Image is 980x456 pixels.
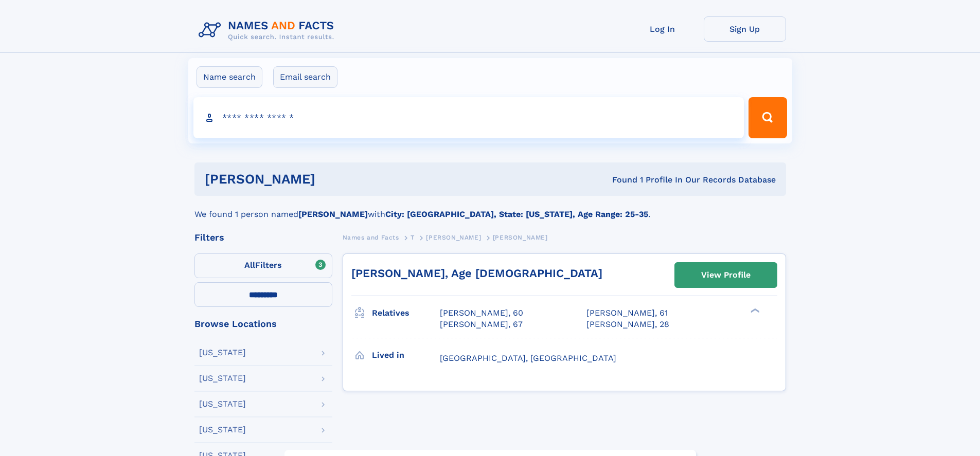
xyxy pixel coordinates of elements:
div: Found 1 Profile In Our Records Database [464,174,776,186]
a: [PERSON_NAME], 61 [586,307,668,319]
button: Search Button [749,97,787,138]
a: Sign Up [704,16,786,42]
label: Email search [273,66,337,88]
label: Filters [194,253,332,278]
span: [PERSON_NAME] [426,234,481,241]
div: Browse Locations [194,319,332,329]
div: We found 1 person named with . [194,196,786,221]
a: T [411,231,415,244]
a: [PERSON_NAME] [426,231,481,244]
div: View Profile [701,263,751,287]
a: [PERSON_NAME], 67 [440,319,523,330]
span: [GEOGRAPHIC_DATA], [GEOGRAPHIC_DATA] [440,353,616,363]
div: [US_STATE] [199,374,246,382]
img: Logo Names and Facts [194,16,343,44]
h3: Lived in [372,346,440,364]
a: Log In [621,16,704,42]
div: [US_STATE] [199,400,246,408]
span: T [411,234,415,241]
b: [PERSON_NAME] [298,209,368,219]
a: View Profile [675,263,777,287]
div: Filters [194,233,332,242]
div: ❯ [748,307,760,314]
input: search input [193,97,744,138]
a: [PERSON_NAME], 28 [586,319,669,330]
span: [PERSON_NAME] [493,234,548,241]
div: [US_STATE] [199,349,246,357]
a: [PERSON_NAME], 60 [440,307,523,319]
h1: [PERSON_NAME] [205,173,464,186]
h3: Relatives [372,304,440,322]
span: All [244,260,255,270]
div: [US_STATE] [199,426,246,434]
a: Names and Facts [343,231,399,244]
a: [PERSON_NAME], Age [DEMOGRAPHIC_DATA] [351,267,602,280]
label: Name search [197,66,262,88]
b: City: [GEOGRAPHIC_DATA], State: [US_STATE], Age Range: 25-35 [385,209,648,219]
